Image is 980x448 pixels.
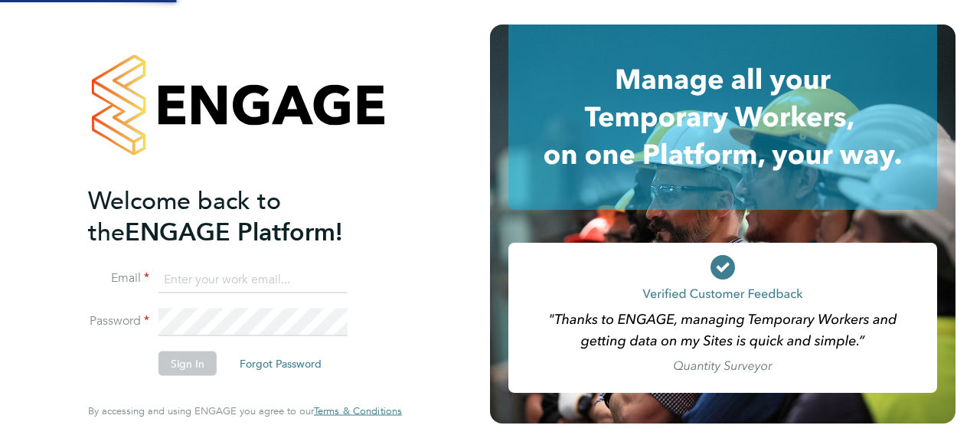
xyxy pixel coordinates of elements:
span: Terms & Conditions [314,404,402,417]
input: Enter your work email... [158,266,348,293]
button: Forgot Password [227,352,334,376]
label: Email [88,270,149,286]
button: Sign In [158,352,217,376]
h2: ENGAGE Platform! [88,185,387,247]
a: Terms & Conditions [314,405,402,417]
label: Password [88,313,149,329]
span: Welcome back to the [88,185,281,247]
span: By accessing and using ENGAGE you agree to our [88,404,402,417]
